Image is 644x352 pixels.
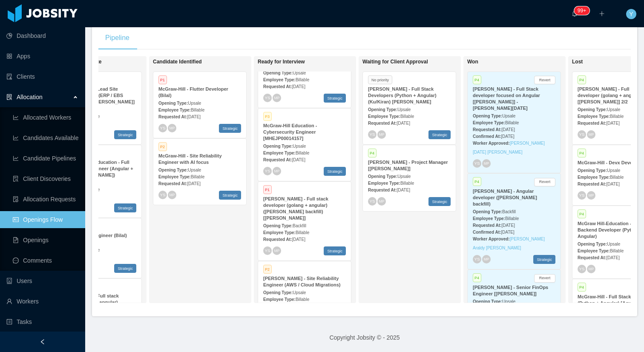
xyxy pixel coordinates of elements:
[114,130,136,139] span: Strategic
[589,133,594,137] span: MP
[606,182,619,186] span: [DATE]
[369,199,375,203] span: YS
[293,223,306,228] span: Backfill
[400,114,414,119] span: Billable
[484,162,489,166] span: MP
[502,209,516,214] span: Backfill
[292,157,305,162] span: [DATE]
[191,175,204,179] span: Billable
[263,297,296,302] strong: Employee Type:
[578,114,610,119] strong: Employee Type:
[473,209,502,214] strong: Opening Type:
[170,126,175,130] span: MP
[6,272,78,289] a: icon: robotUsers
[578,242,607,246] strong: Opening Type:
[428,130,451,139] span: Strategic
[397,174,411,179] span: Upsale
[158,181,187,186] strong: Requested At:
[473,134,501,139] strong: Confirmed At:
[368,86,437,104] strong: [PERSON_NAME] - Full Stack Developers (Python + Angular) (Ku/Kiran) [PERSON_NAME]
[324,94,346,103] span: Strategic
[533,255,555,264] span: Strategic
[606,121,619,126] span: [DATE]
[610,114,624,119] span: Billable
[6,313,78,330] a: icon: profileTasks
[428,197,451,206] span: Strategic
[263,196,328,220] strong: [PERSON_NAME] - Full stack developer (golang + angular) ([PERSON_NAME] backfill) [[PERSON_NAME]]
[473,86,540,111] strong: [PERSON_NAME] - Full Stack developer focused on Angular [[PERSON_NAME]] - [PERSON_NAME][DATE]
[296,297,309,302] span: Billable
[263,77,296,82] strong: Employee Type:
[534,178,555,186] button: Revert
[579,193,584,198] span: YS
[263,265,272,274] span: P2
[473,177,481,186] span: P4
[264,169,270,173] span: YS
[589,193,594,197] span: MP
[6,48,78,65] a: icon: appstoreApps
[578,209,586,218] span: P4
[473,273,481,282] span: P4
[368,174,397,179] strong: Opening Type:
[158,75,167,84] span: P1
[610,249,624,253] span: Billable
[369,132,375,137] span: YS
[324,167,346,176] span: Strategic
[13,232,78,249] a: icon: file-textOpenings
[296,77,309,82] span: Billable
[293,71,306,75] span: Upsale
[607,107,620,112] span: Upsale
[13,109,78,126] a: icon: line-chartAllocated Workers
[263,144,293,149] strong: Opening Type:
[114,203,136,212] span: Strategic
[296,230,309,235] span: Billable
[579,266,584,271] span: YS
[188,101,201,106] span: Upsale
[158,175,191,179] strong: Employee Type:
[219,124,241,133] span: Strategic
[158,168,188,172] strong: Opening Type:
[368,75,392,84] span: No priority
[534,76,555,84] button: Revert
[606,255,619,260] span: [DATE]
[258,59,377,65] h1: Ready for Interview
[263,84,292,89] strong: Requested At:
[578,86,643,104] strong: [PERSON_NAME] - Full stack developer (golang + angular) [[PERSON_NAME]] 2/2
[324,246,346,255] span: Strategic
[574,6,589,15] sup: 470
[400,181,414,186] span: Billable
[368,181,400,186] strong: Employee Type:
[599,11,605,17] i: icon: plus
[578,249,610,253] strong: Employee Type:
[263,223,293,228] strong: Opening Type:
[368,188,397,192] strong: Requested At:
[158,101,188,106] strong: Opening Type:
[54,293,119,311] strong: [PERSON_NAME] - Full stack developer (golang + angular) [[PERSON_NAME]] 1/2
[13,150,78,167] a: icon: line-chartCandidate Pipelines
[263,230,296,235] strong: Employee Type:
[473,299,502,304] strong: Opening Type:
[501,127,515,132] span: [DATE]
[578,182,606,186] strong: Requested At:
[219,191,241,200] span: Strategic
[578,75,586,84] span: P4
[153,59,272,65] h1: Candidate Identified
[6,94,12,100] i: icon: solution
[274,249,279,252] span: MP
[158,153,222,165] strong: McGraw-Hill - Site Reliability Engineer with AI focus
[501,230,514,235] span: [DATE]
[578,107,607,112] strong: Opening Type:
[263,151,296,155] strong: Employee Type:
[578,121,606,126] strong: Requested At:
[158,108,191,112] strong: Employee Type:
[98,26,136,50] div: Pipeline
[160,192,165,197] span: YS
[610,175,624,180] span: Billable
[589,267,594,271] span: MP
[473,237,545,250] a: [PERSON_NAME] Araldy [PERSON_NAME]
[264,248,270,253] span: YS
[13,252,78,269] a: icon: messageComments
[296,151,309,155] span: Billable
[368,107,397,112] strong: Opening Type:
[578,283,586,292] span: P4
